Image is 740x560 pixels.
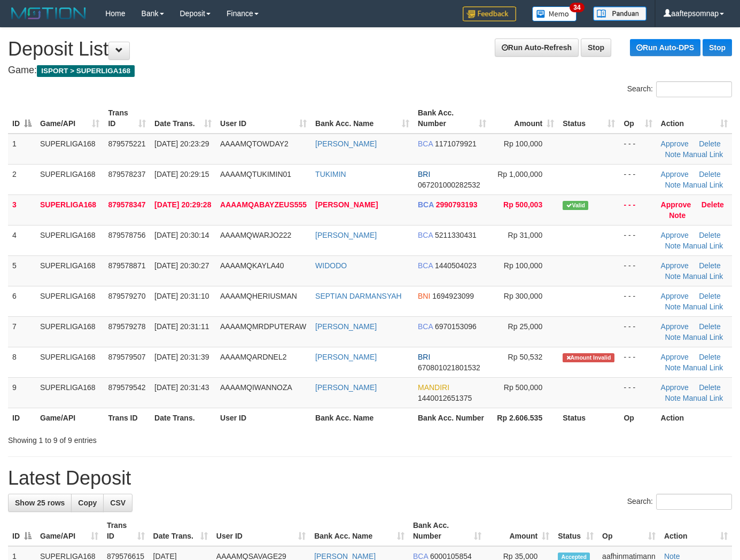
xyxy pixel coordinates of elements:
[216,103,311,134] th: User ID: activate to sort column ascending
[656,81,732,97] input: Search:
[108,231,145,239] span: 879578756
[311,408,414,427] th: Bank Acc. Name
[150,408,216,427] th: Date Trans.
[414,103,490,134] th: Bank Acc. Number: activate to sort column ascending
[220,322,306,331] span: AAAAMQMRDPUTERAW
[418,292,430,300] span: BNI
[563,353,614,362] span: Amount is not matched
[619,225,656,255] td: - - -
[8,494,72,512] a: Show 25 rows
[683,363,723,372] a: Manual Link
[665,242,681,250] a: Note
[661,200,691,209] a: Approve
[8,286,36,316] td: 6
[661,322,689,331] a: Approve
[220,292,297,300] span: AAAAMQHERIUSMAN
[683,242,723,250] a: Manual Link
[315,139,377,148] a: [PERSON_NAME]
[315,170,346,178] a: TUKIMIN
[418,170,430,178] span: BRI
[315,292,402,300] a: SEPTIAN DARMANSYAH
[661,139,689,148] a: Approve
[699,383,720,392] a: Delete
[36,195,104,225] td: SUPERLIGA168
[36,408,104,427] th: Game/API
[8,195,36,225] td: 3
[703,39,732,56] a: Stop
[36,225,104,255] td: SUPERLIGA168
[36,103,104,134] th: Game/API: activate to sort column ascending
[563,201,588,210] span: Valid transaction
[8,347,36,377] td: 8
[532,6,577,21] img: Button%20Memo.svg
[665,363,681,372] a: Note
[220,139,289,148] span: AAAAMQTOWDAY2
[683,302,723,311] a: Manual Link
[495,38,579,57] a: Run Auto-Refresh
[108,292,145,300] span: 879579270
[661,353,689,361] a: Approve
[8,38,732,60] h1: Deposit List
[315,322,377,331] a: [PERSON_NAME]
[490,408,558,427] th: Rp 2.606.535
[435,261,477,270] span: Copy 1440504023 to clipboard
[36,134,104,165] td: SUPERLIGA168
[508,322,543,331] span: Rp 25,000
[661,261,689,270] a: Approve
[8,516,36,546] th: ID: activate to sort column descending
[665,181,681,189] a: Note
[71,494,104,512] a: Copy
[702,200,724,209] a: Delete
[418,383,449,392] span: MANDIRI
[656,494,732,510] input: Search:
[315,231,377,239] a: [PERSON_NAME]
[619,255,656,286] td: - - -
[418,353,430,361] span: BRI
[418,322,433,331] span: BCA
[8,164,36,195] td: 2
[212,516,310,546] th: User ID: activate to sort column ascending
[665,302,681,311] a: Note
[554,516,598,546] th: Status: activate to sort column ascending
[435,231,477,239] span: Copy 5211330431 to clipboard
[154,139,209,148] span: [DATE] 20:23:29
[108,261,145,270] span: 879578871
[661,383,689,392] a: Approve
[216,408,311,427] th: User ID
[418,363,480,372] span: Copy 670801021801532 to clipboard
[619,377,656,408] td: - - -
[699,292,720,300] a: Delete
[108,383,145,392] span: 879579542
[504,292,542,300] span: Rp 300,000
[665,150,681,159] a: Note
[78,499,97,507] span: Copy
[315,200,378,209] a: [PERSON_NAME]
[657,408,732,427] th: Action
[497,170,542,178] span: Rp 1,000,000
[8,468,732,489] h1: Latest Deposit
[619,134,656,165] td: - - -
[435,322,477,331] span: Copy 6970153096 to clipboard
[665,333,681,341] a: Note
[418,261,433,270] span: BCA
[8,377,36,408] td: 9
[154,353,209,361] span: [DATE] 20:31:39
[8,431,300,446] div: Showing 1 to 9 of 9 entries
[683,272,723,281] a: Manual Link
[418,231,433,239] span: BCA
[657,103,732,134] th: Action: activate to sort column ascending
[660,516,732,546] th: Action: activate to sort column ascending
[310,516,409,546] th: Bank Acc. Name: activate to sort column ascending
[490,103,558,134] th: Amount: activate to sort column ascending
[154,231,209,239] span: [DATE] 20:30:14
[558,103,619,134] th: Status: activate to sort column ascending
[619,286,656,316] td: - - -
[149,516,212,546] th: Date Trans.: activate to sort column ascending
[570,3,584,12] span: 34
[36,255,104,286] td: SUPERLIGA168
[315,383,377,392] a: [PERSON_NAME]
[486,516,554,546] th: Amount: activate to sort column ascending
[699,139,720,148] a: Delete
[104,103,150,134] th: Trans ID: activate to sort column ascending
[699,261,720,270] a: Delete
